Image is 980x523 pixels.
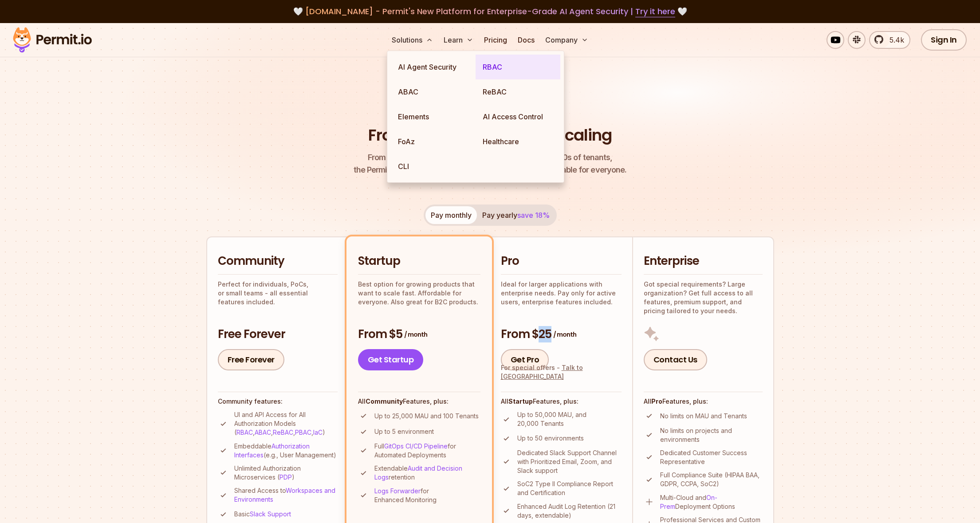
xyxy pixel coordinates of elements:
a: Free Forever [218,349,284,370]
a: FoAz [391,129,476,154]
p: Dedicated Slack Support Channel with Prioritized Email, Zoom, and Slack support [517,448,622,475]
p: UI and API Access for All Authorization Models ( , , , , ) [234,410,338,437]
p: the Permit pricing model is simple, transparent, and affordable for everyone. [354,151,627,176]
button: Pay yearlysave 18% [477,206,555,224]
a: PBAC [295,429,311,436]
a: Sign In [921,29,967,51]
a: CLI [391,154,476,179]
p: Multi-Cloud and Deployment Options [660,493,763,511]
a: PDP [279,473,292,481]
p: Dedicated Customer Success Representative [660,448,763,466]
p: Extendable retention [374,464,480,482]
a: RBAC [476,55,560,79]
p: Embeddable (e.g., User Management) [234,442,338,460]
a: Docs [514,31,538,49]
button: Solutions [388,31,437,49]
h4: Community features: [218,397,338,406]
img: Permit logo [9,25,96,55]
a: 5.4k [869,31,910,49]
div: 🤍 🤍 [21,5,959,18]
a: Logs Forwarder [374,487,421,495]
h4: All Features, plus: [501,397,622,406]
a: Get Startup [358,349,424,370]
h2: Startup [358,253,480,269]
a: Slack Support [250,510,291,518]
a: ABAC [255,429,271,436]
a: IaC [313,429,323,436]
a: GitOps CI/CD Pipeline [384,442,448,450]
h4: All Features, plus: [358,397,480,406]
a: Healthcare [476,129,560,154]
p: Up to 25,000 MAU and 100 Tenants [374,412,479,421]
a: RBAC [236,429,253,436]
h3: Free Forever [218,326,338,342]
a: Contact Us [644,349,707,370]
span: save 18% [517,211,550,220]
h2: Pro [501,253,622,269]
p: Basic [234,510,291,519]
a: ReBAC [273,429,293,436]
p: Unlimited Authorization Microservices ( ) [234,464,338,482]
p: Got special requirements? Large organization? Get full access to all features, premium support, a... [644,280,763,315]
strong: Pro [651,397,662,405]
span: [DOMAIN_NAME] - Permit's New Platform for Enterprise-Grade AI Agent Security | [305,6,675,17]
div: For special offers - [501,363,622,381]
a: Elements [391,104,476,129]
span: From a startup with 100 users to an enterprise with 1000s of tenants, [354,151,627,164]
strong: Startup [508,397,533,405]
p: for Enhanced Monitoring [374,487,480,504]
a: Audit and Decision Logs [374,464,462,481]
p: No limits on MAU and Tenants [660,412,747,421]
p: Full Compliance Suite (HIPAA BAA, GDPR, CCPA, SoC2) [660,471,763,488]
p: Up to 50,000 MAU, and 20,000 Tenants [517,410,622,428]
button: Learn [440,31,477,49]
p: Ideal for larger applications with enterprise needs. Pay only for active users, enterprise featur... [501,280,622,307]
p: Perfect for individuals, PoCs, or small teams - all essential features included. [218,280,338,307]
a: AI Access Control [476,104,560,129]
p: Shared Access to [234,486,338,504]
strong: Community [366,397,403,405]
span: / month [404,330,427,339]
span: 5.4k [884,35,904,45]
a: On-Prem [660,494,717,510]
h1: From Free to Predictable Scaling [368,124,612,146]
a: Try it here [635,6,675,17]
a: AI Agent Security [391,55,476,79]
p: Enhanced Audit Log Retention (21 days, extendable) [517,502,622,520]
a: ABAC [391,79,476,104]
p: No limits on projects and environments [660,426,763,444]
a: Pricing [480,31,511,49]
button: Company [542,31,592,49]
p: Full for Automated Deployments [374,442,480,460]
p: Best option for growing products that want to scale fast. Affordable for everyone. Also great for... [358,280,480,307]
h2: Community [218,253,338,269]
p: Up to 5 environment [374,427,434,436]
a: Get Pro [501,349,549,370]
a: ReBAC [476,79,560,104]
h3: From $5 [358,326,480,342]
p: SoC2 Type II Compliance Report and Certification [517,480,622,497]
h3: From $25 [501,326,622,342]
span: / month [553,330,576,339]
a: Authorization Interfaces [234,442,310,459]
h4: All Features, plus: [644,397,763,406]
p: Up to 50 environments [517,434,584,443]
h2: Enterprise [644,253,763,269]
